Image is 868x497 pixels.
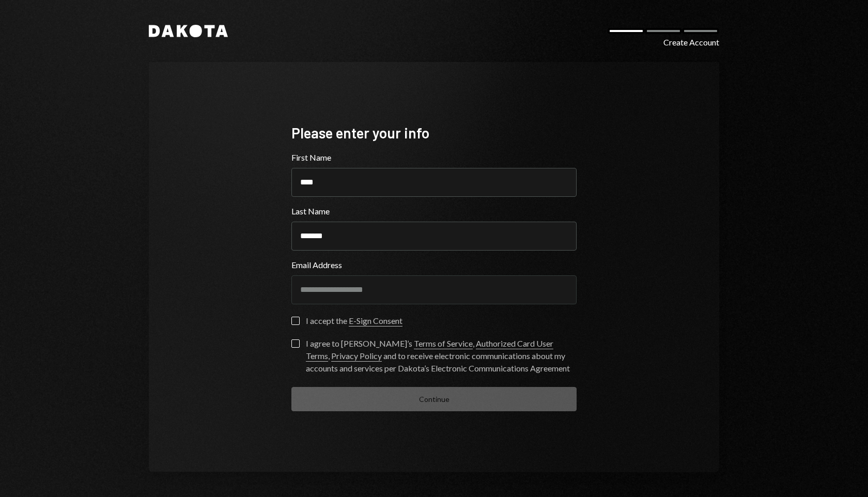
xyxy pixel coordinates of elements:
a: E-Sign Consent [349,316,402,327]
label: Last Name [291,205,577,218]
label: Email Address [291,259,577,271]
a: Terms of Service [414,338,473,349]
div: Create Account [663,36,719,49]
a: Authorized Card User Terms [306,338,553,362]
button: I accept the E-Sign Consent [291,317,300,325]
label: First Name [291,151,577,164]
div: I accept the [306,315,402,327]
a: Privacy Policy [331,351,382,362]
div: I agree to [PERSON_NAME]’s , , and to receive electronic communications about my accounts and ser... [306,337,577,375]
div: Please enter your info [291,123,577,143]
button: I agree to [PERSON_NAME]’s Terms of Service, Authorized Card User Terms, Privacy Policy and to re... [291,339,300,348]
